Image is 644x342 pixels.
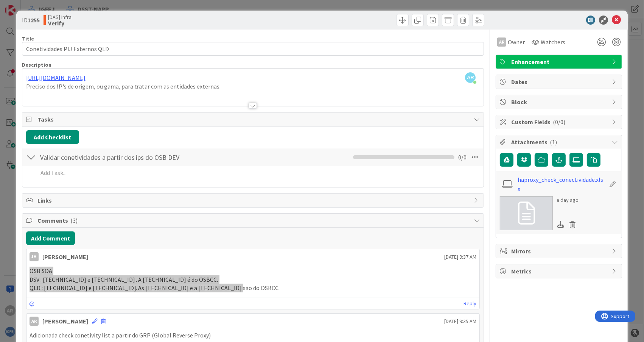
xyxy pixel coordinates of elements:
b: Verify [48,20,72,26]
span: Links [37,196,470,205]
span: Watchers [541,37,565,47]
span: Tasks [37,115,470,124]
span: Description [22,61,51,68]
a: [URL][DOMAIN_NAME] [26,74,86,81]
p: DSV : [TECHNICAL_ID] e [TECHNICAL_ID] . A [TECHNICAL_ID] é do OSBCC. [30,275,477,284]
button: Add Checklist [26,130,79,144]
span: Attachments [511,137,608,147]
span: [DATE] 9:35 AM [444,317,476,325]
p: QLD : [TECHNICAL_ID] e [TECHNICAL_ID]. As [TECHNICAL_ID] e a [TECHNICAL_ID] são do OSBCC. [30,284,477,292]
div: Download [557,220,565,230]
a: Reply [464,299,476,308]
p: OSB SOA [30,267,477,275]
b: 1255 [28,16,40,24]
span: Owner [508,37,525,47]
span: Comments [37,216,470,225]
div: AR [30,317,39,326]
div: JM [30,252,39,261]
span: Mirrors [511,247,608,256]
label: Title [22,35,34,42]
span: ( 1 ) [550,138,557,146]
span: AR [465,72,476,83]
span: Dates [511,77,608,86]
span: [DATE] 9:37 AM [444,253,476,261]
div: [PERSON_NAME] [42,317,88,326]
span: Enhancement [511,57,608,66]
span: 0 / 0 [458,153,467,162]
a: haproxy_check_conectividade.xlsx [518,175,605,193]
span: [DAS] Infra [48,14,72,20]
p: Preciso dos IP's de origem, ou gama, para tratar com as entidades externas. [26,82,480,91]
input: type card name here... [22,42,484,56]
span: Block [511,97,608,106]
span: ( 0/0 ) [553,118,565,126]
p: Adicionada check conetivity list a partir do GRP (Global Reverse Proxy) [30,331,477,340]
button: Add Comment [26,231,75,245]
input: Add Checklist... [37,150,208,164]
div: [PERSON_NAME] [42,252,88,261]
span: Metrics [511,267,608,276]
span: Support [16,1,34,10]
span: Custom Fields [511,117,608,126]
span: ( 3 ) [70,217,78,224]
div: AR [497,37,506,47]
span: ID [22,16,40,25]
div: a day ago [557,196,579,204]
